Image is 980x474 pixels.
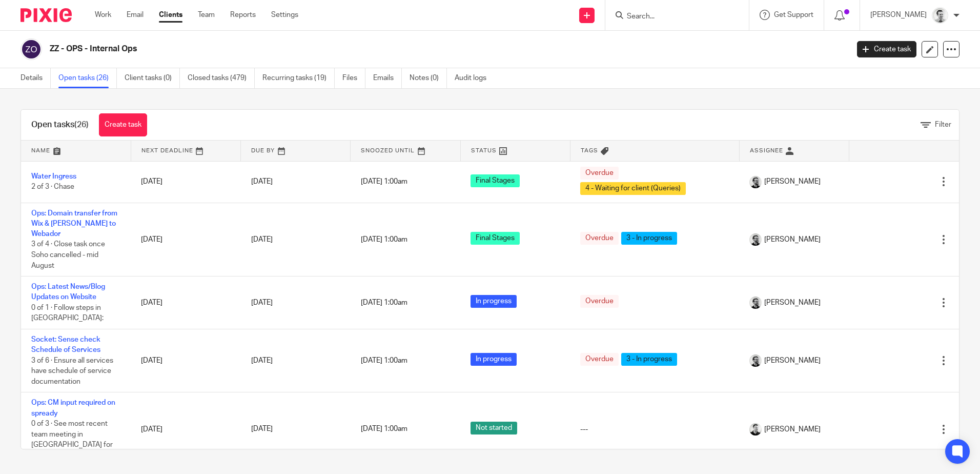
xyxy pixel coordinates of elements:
span: [DATE] 1:00am [361,178,407,185]
p: [PERSON_NAME] [870,10,927,20]
span: [PERSON_NAME] [764,234,821,245]
span: Get Support [774,11,813,18]
a: Water Ingress [31,173,76,180]
td: [DATE] [131,203,240,276]
a: Create task [857,41,916,57]
span: Status [471,148,497,153]
span: [DATE] [251,236,273,243]
span: [DATE] 1:00am [361,299,407,306]
a: Email [127,10,144,20]
a: Socket: Sense check Schedule of Services [31,336,100,353]
span: In progress [471,353,517,366]
img: Jack_2025.jpg [749,176,762,188]
a: Ops: Domain transfer from Wix & [PERSON_NAME] to Webador [31,210,117,238]
a: Ops: CM input required on spready [31,399,115,417]
a: Client tasks (0) [125,68,180,88]
span: Overdue [580,353,619,366]
a: Settings [271,10,298,20]
img: svg%3E [21,38,42,60]
a: Recurring tasks (19) [262,68,335,88]
td: [DATE] [131,161,240,203]
a: Reports [230,10,256,20]
td: [DATE] [131,392,240,466]
a: Details [21,68,51,88]
a: Ops: Latest News/Blog Updates on Website [31,283,105,301]
span: Final Stages [471,232,520,245]
span: 3 - In progress [621,353,677,366]
a: Work [95,10,111,20]
span: [DATE] [251,178,273,185]
span: 3 of 4 · Close task once Soho cancelled - mid August [31,241,105,269]
img: Jack_2025.jpg [749,297,762,309]
img: Jack_2025.jpg [749,354,762,367]
a: Closed tasks (479) [188,68,255,88]
span: 0 of 3 · See most recent team meeting in [GEOGRAPHIC_DATA] for link to Spreadsheet [31,420,113,459]
img: Pixie [21,8,72,22]
span: Overdue [580,295,619,308]
span: [DATE] [251,357,273,364]
a: Create task [99,113,147,136]
div: --- [580,424,729,434]
input: Search [626,12,718,22]
span: [DATE] [251,426,273,433]
span: 3 of 6 · Ensure all services have schedule of service documentation [31,357,113,385]
span: [PERSON_NAME] [764,176,821,187]
span: Final Stages [471,174,520,187]
img: Jack_2025.jpg [749,233,762,246]
span: Overdue [580,167,619,180]
td: [DATE] [131,276,240,329]
a: Clients [159,10,182,20]
h2: ZZ - OPS - Internal Ops [50,44,683,54]
img: Dave_2025.jpg [749,423,762,436]
span: Snoozed Until [361,148,415,153]
a: Files [342,68,365,88]
span: Not started [471,422,517,434]
span: (26) [74,121,89,129]
a: Open tasks (26) [58,68,117,88]
a: Emails [373,68,402,88]
a: Team [198,10,215,20]
span: Overdue [580,232,619,245]
span: Tags [581,148,598,153]
span: [PERSON_NAME] [764,355,821,366]
td: [DATE] [131,329,240,392]
span: [DATE] 1:00am [361,426,407,433]
h1: Open tasks [31,120,89,130]
span: In progress [471,295,517,308]
span: [DATE] 1:00am [361,357,407,364]
span: 4 - Waiting for client (Queries) [580,182,686,195]
img: Andy_2025.jpg [932,7,948,24]
a: Notes (0) [410,68,447,88]
span: 2 of 3 · Chase [31,184,74,191]
span: [DATE] 1:00am [361,236,407,243]
span: [DATE] [251,299,273,306]
span: Filter [935,121,951,128]
span: [PERSON_NAME] [764,298,821,308]
span: 0 of 1 · Follow steps in [GEOGRAPHIC_DATA]: [31,304,104,322]
a: Audit logs [455,68,494,88]
span: 3 - In progress [621,232,677,245]
span: [PERSON_NAME] [764,424,821,434]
